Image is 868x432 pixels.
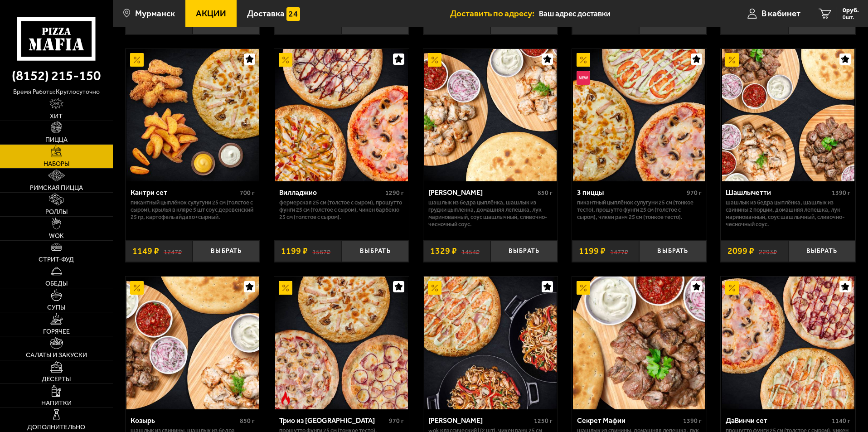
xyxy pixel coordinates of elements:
a: АкционныйНовинка3 пиццы [572,49,707,181]
s: 1228 ₽ [456,19,475,28]
span: Роллы [45,209,68,215]
img: Акционный [279,281,292,295]
span: В кабинет [761,9,800,18]
img: Акционный [130,53,144,67]
span: 850 г [240,417,255,425]
img: Вилла Капри [424,277,557,409]
s: 1058 ₽ [159,19,177,28]
img: Кантри сет [126,49,259,181]
img: Острое блюдо [279,391,292,405]
span: 970 г [687,189,702,197]
span: Хит [50,113,63,120]
a: АкционныйОстрое блюдоТрио из Рио [274,277,409,409]
span: 1290 г [385,189,404,197]
img: Акционный [279,53,292,67]
img: Акционный [428,281,441,295]
img: Козырь [126,277,259,409]
div: Шашлычетти [726,188,829,197]
button: Выбрать [490,240,558,262]
div: Кантри сет [131,188,238,197]
span: 1329 ₽ [430,247,457,256]
button: Выбрать [788,240,855,262]
div: Козырь [131,416,238,425]
p: Фермерская 25 см (толстое с сыром), Прошутто Фунги 25 см (толстое с сыром), Чикен Барбекю 25 см (... [279,199,404,221]
div: [PERSON_NAME] [428,416,532,425]
span: Пицца [45,137,68,143]
s: 1454 ₽ [461,247,480,256]
img: Акционный [130,281,144,295]
a: АкционныйДон Цыпа [423,49,558,181]
a: АкционныйКозырь [126,277,260,409]
div: ДаВинчи сет [726,416,829,425]
img: Акционный [725,53,739,67]
span: Акции [196,9,226,18]
span: Обеды [45,281,68,287]
span: 1390 г [832,189,850,197]
span: Дополнительно [27,424,85,431]
img: Секрет Мафии [573,277,705,409]
a: АкционныйСекрет Мафии [572,277,707,409]
div: Вилладжио [279,188,383,197]
span: Салаты и закуски [26,352,87,359]
span: WOK [49,233,64,239]
span: 0 шт. [843,15,859,20]
p: шашлык из бедра цыплёнка, шашлык из грудки цыпленка, домашняя лепешка, лук маринованный, соус шаш... [428,199,553,228]
span: Десерты [42,376,71,383]
button: Выбрать [193,240,260,262]
s: 2137 ₽ [759,19,777,28]
span: 1899 ₽ [727,19,754,28]
span: Мурманск [135,9,175,18]
span: 1199 ₽ [579,247,606,256]
a: АкционныйВилладжио [274,49,409,181]
button: Выбрать [342,240,409,262]
img: 15daf4d41897b9f0e9f617042186c801.svg [286,7,300,21]
img: Дон Цыпа [424,49,557,181]
s: 1247 ₽ [164,247,182,256]
div: Трио из [GEOGRAPHIC_DATA] [279,416,387,425]
img: Новинка [577,71,590,85]
input: Ваш адрес доставки [539,5,713,22]
span: Римская пицца [30,185,83,191]
span: 850 г [538,189,553,197]
div: Секрет Мафии [577,416,681,425]
span: 2099 ₽ [727,247,754,256]
s: 2293 ₽ [759,247,777,256]
span: 1199 ₽ [281,247,308,256]
span: Доставить по адресу: [450,9,539,18]
img: Акционный [725,281,739,295]
s: 1038 ₽ [307,19,325,28]
p: шашлык из бедра цыплёнка, шашлык из свинины 2 порции, домашняя лепешка, лук маринованный, соус ша... [726,199,850,228]
img: Шашлычетти [722,49,854,181]
img: Вилладжио [275,49,407,181]
button: Выбрать [639,240,706,262]
span: 0 руб. [843,7,859,14]
div: 3 пиццы [577,188,684,197]
span: Супы [47,305,65,311]
span: Напитки [41,400,72,407]
span: Доставка [247,9,285,18]
span: Стрит-фуд [39,257,74,263]
img: ДаВинчи сет [722,277,854,409]
a: АкционныйДаВинчи сет [721,277,855,409]
img: Акционный [577,53,590,67]
span: 1140 г [832,417,850,425]
span: 775 ₽ [579,19,601,28]
img: Акционный [428,53,441,67]
s: 798 ₽ [605,19,620,28]
span: 855 ₽ [281,19,303,28]
span: Наборы [44,161,69,167]
img: Акционный [577,281,590,295]
span: 1250 г [534,417,553,425]
span: 999 ₽ [132,19,154,28]
a: АкционныйШашлычетти [721,49,855,181]
span: Горячее [43,329,70,335]
s: 1567 ₽ [312,247,330,256]
p: Пикантный цыплёнок сулугуни 25 см (толстое с сыром), крылья в кляре 5 шт соус деревенский 25 гр, ... [131,199,255,221]
p: Пикантный цыплёнок сулугуни 25 см (тонкое тесто), Прошутто Фунги 25 см (толстое с сыром), Чикен Р... [577,199,702,221]
span: 1149 ₽ [132,247,159,256]
s: 1477 ₽ [610,247,628,256]
span: 959 ₽ [430,19,452,28]
a: АкционныйКантри сет [126,49,260,181]
img: Трио из Рио [275,277,407,409]
span: 700 г [240,189,255,197]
